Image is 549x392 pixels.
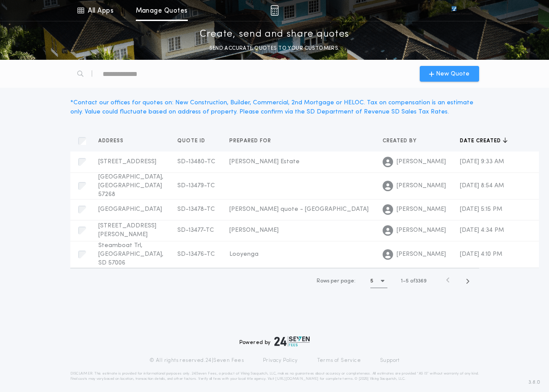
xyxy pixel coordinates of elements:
[70,98,479,117] div: * Contact our offices for quotes on: New Construction, Builder, Commercial, 2nd Mortgage or HELOC...
[460,137,508,145] button: Date created
[177,251,215,258] span: SD-13476-TC
[460,138,503,144] span: Date created
[229,251,259,258] span: Looyenga
[229,158,300,165] span: [PERSON_NAME] Estate
[460,206,502,213] span: [DATE] 5:15 PM
[177,158,215,165] span: SD-13480-TC
[383,137,423,145] button: Created by
[229,206,369,213] span: [PERSON_NAME] quote - [GEOGRAPHIC_DATA]
[406,279,409,284] span: 5
[397,205,446,214] span: [PERSON_NAME]
[98,138,125,144] span: Address
[177,182,215,189] span: SD-13479-TC
[274,336,310,347] img: logo
[401,279,403,284] span: 1
[263,357,298,364] a: Privacy Policy
[528,378,540,386] span: 3.8.0
[177,137,212,145] button: Quote ID
[98,158,156,165] span: [STREET_ADDRESS]
[370,274,387,288] button: 5
[98,137,130,145] button: Address
[397,158,446,166] span: [PERSON_NAME]
[436,69,470,79] span: New Quote
[177,227,214,234] span: SD-13477-TC
[460,227,504,234] span: [DATE] 4:34 PM
[209,44,339,53] p: SEND ACCURATE QUOTES TO YOUR CUSTOMERS.
[98,206,162,213] span: [GEOGRAPHIC_DATA]
[460,158,504,165] span: [DATE] 9:33 AM
[98,223,156,238] span: [STREET_ADDRESS][PERSON_NAME]
[98,174,163,198] span: [GEOGRAPHIC_DATA], [GEOGRAPHIC_DATA] 57268
[317,279,356,284] span: Rows per page:
[383,138,418,144] span: Created by
[397,182,446,190] span: [PERSON_NAME]
[275,377,318,381] a: [URL][DOMAIN_NAME]
[149,357,244,364] p: © All rights reserved. 24|Seven Fees
[460,251,502,258] span: [DATE] 4:10 PM
[420,66,479,82] button: New Quote
[200,28,349,41] p: Create, send and share quotes
[98,242,163,266] span: Steamboat Trl, [GEOGRAPHIC_DATA], SD 57006
[460,182,504,189] span: [DATE] 8:54 AM
[370,277,373,285] h1: 5
[397,226,446,235] span: [PERSON_NAME]
[270,5,279,16] img: img
[397,250,446,259] span: [PERSON_NAME]
[70,371,479,382] p: DISCLAIMER: This estimate is provided for informational purposes only. 24|Seven Fees, a product o...
[317,357,361,364] a: Terms of Service
[239,336,310,347] div: Powered by
[435,6,472,15] img: vs-icon
[410,277,427,285] span: of 3369
[229,227,279,234] span: [PERSON_NAME]
[177,206,215,213] span: SD-13478-TC
[229,138,273,144] span: Prepared for
[380,357,400,364] a: Support
[177,138,207,144] span: Quote ID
